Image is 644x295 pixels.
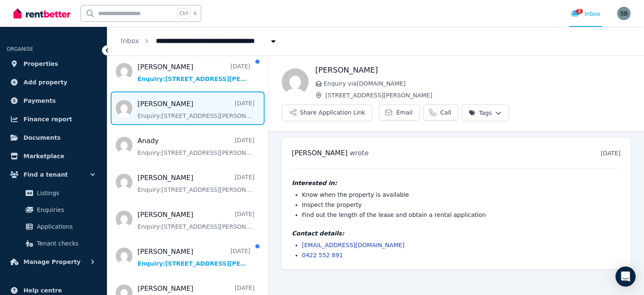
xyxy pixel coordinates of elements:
button: Manage Property [7,253,100,270]
a: Applications [10,218,97,235]
span: Payments [23,96,56,106]
a: Payments [7,92,100,109]
h1: [PERSON_NAME] [315,64,631,76]
h4: Interested in: [292,179,621,187]
span: Enquiry via [DOMAIN_NAME] [324,79,631,88]
li: Know when the property is available [302,191,621,199]
time: [DATE] [601,150,621,157]
span: Manage Property [23,257,80,267]
a: [PERSON_NAME][DATE]Enquiry:[STREET_ADDRESS][PERSON_NAME]. [138,210,254,231]
a: Properties [7,55,100,72]
a: Inbox [121,37,139,45]
img: Rushi [282,68,309,95]
span: Enquiries [37,205,93,215]
button: Tags [462,104,509,121]
span: Call [440,108,451,117]
div: Open Intercom Messenger [615,266,636,287]
span: Applications [37,222,93,232]
a: Enquiries [10,201,97,218]
span: Properties [23,59,58,69]
a: Listings [10,185,97,201]
button: Share Application Link [282,104,372,121]
a: [PERSON_NAME][DATE]Enquiry:[STREET_ADDRESS][PERSON_NAME]. [138,62,250,83]
a: [PERSON_NAME][DATE]Enquiry:[STREET_ADDRESS][PERSON_NAME]. [138,247,250,268]
span: k [194,10,197,17]
nav: Breadcrumb [107,27,291,55]
span: Marketplace [23,151,64,161]
h4: Contact details: [292,229,621,238]
img: Satendra Bhola [617,7,631,20]
a: Email [379,104,420,120]
span: Email [396,108,413,117]
span: Listings [37,188,93,198]
a: Marketplace [7,148,100,164]
a: 0422 552 891 [302,252,343,258]
a: Call [423,104,458,120]
span: Tags [469,109,492,117]
span: Documents [23,133,61,143]
a: Tenant checks [10,235,97,252]
a: [PERSON_NAME][DATE]Enquiry:[STREET_ADDRESS][PERSON_NAME]. [138,99,254,120]
span: 3 [576,9,583,14]
a: Add property [7,74,100,91]
a: Documents [7,129,100,146]
span: Finance report [23,114,72,124]
a: [EMAIL_ADDRESS][DOMAIN_NAME] [302,242,405,248]
a: Finance report [7,111,100,128]
a: [PERSON_NAME][DATE]Enquiry:[STREET_ADDRESS][PERSON_NAME]. [138,173,254,194]
span: Ctrl [177,8,190,19]
span: Find a tenant [23,170,68,180]
span: [STREET_ADDRESS][PERSON_NAME] [325,91,631,99]
span: wrote [350,149,369,157]
span: [PERSON_NAME] [292,149,348,157]
li: Find out the length of the lease and obtain a rental application [302,211,621,219]
span: ORGANISE [7,46,33,52]
li: Inspect the property [302,201,621,209]
a: Anady[DATE]Enquiry:[STREET_ADDRESS][PERSON_NAME]. [138,136,254,157]
span: Add property [23,77,68,87]
button: Find a tenant [7,166,100,183]
div: Inbox [571,10,600,18]
img: RentBetter [13,7,70,20]
span: Tenant checks [37,238,93,248]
